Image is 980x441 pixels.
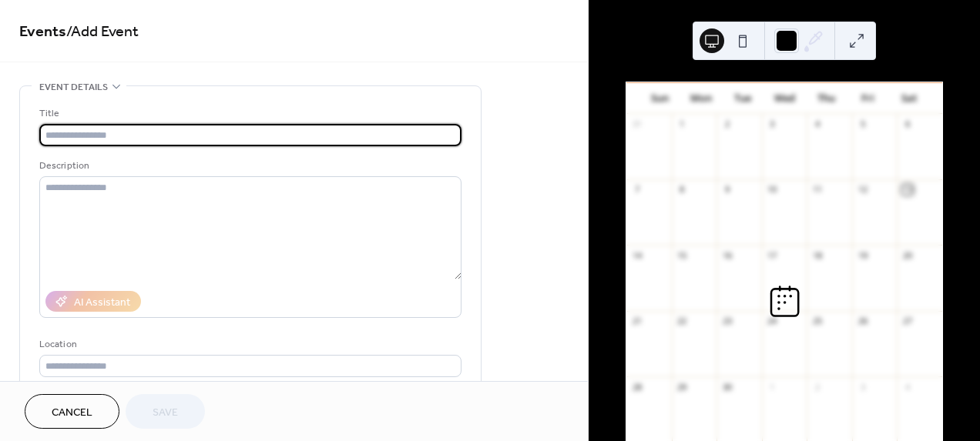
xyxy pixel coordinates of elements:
div: 18 [811,249,823,261]
div: 12 [857,184,868,195]
div: Sat [888,83,930,114]
div: 6 [901,119,913,130]
div: 26 [857,316,868,327]
div: 1 [767,381,778,393]
div: 3 [857,381,868,393]
div: Title [39,105,458,122]
div: Description [39,158,458,174]
div: 17 [767,249,778,261]
div: 31 [631,119,643,130]
div: 9 [721,184,733,195]
div: 23 [721,316,733,327]
div: 30 [721,381,733,393]
span: Cancel [52,405,92,421]
div: 13 [901,184,913,195]
div: 4 [901,381,913,393]
div: 20 [901,249,913,261]
a: Events [19,17,66,47]
div: 14 [631,249,643,261]
div: 28 [631,381,643,393]
div: Fri [847,83,888,114]
div: 1 [676,119,688,130]
div: 10 [767,184,778,195]
div: 29 [676,381,688,393]
div: 7 [631,184,643,195]
span: / Add Event [66,17,139,47]
div: 11 [811,184,823,195]
div: 27 [901,316,913,327]
span: Event details [39,79,108,95]
div: Location [39,336,458,352]
div: 22 [676,316,688,327]
div: 2 [811,381,823,393]
div: 3 [767,119,778,130]
div: Sun [639,83,680,114]
button: Cancel [25,394,119,429]
div: Tue [722,83,764,114]
div: 24 [767,316,778,327]
div: 21 [631,316,643,327]
div: 25 [811,316,823,327]
div: 19 [857,249,868,261]
div: Wed [764,83,805,114]
div: 15 [676,249,688,261]
div: Thu [805,83,847,114]
div: 2 [721,119,733,130]
div: 16 [721,249,733,261]
div: 5 [857,119,868,130]
div: 8 [676,184,688,195]
div: 4 [811,119,823,130]
div: Mon [680,83,722,114]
